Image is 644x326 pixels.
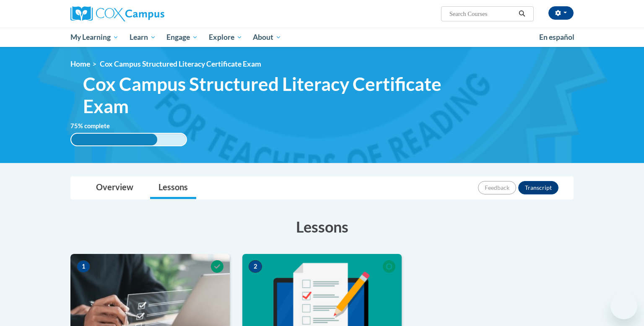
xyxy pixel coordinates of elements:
span: About [253,32,281,42]
span: Learn [130,32,156,42]
span: Cox Campus Structured Literacy Certificate Exam [83,73,457,117]
span: Cox Campus Structured Literacy Certificate Exam [100,60,261,68]
span: 75 [70,122,78,129]
button: Feedback [478,181,516,194]
button: Account Settings [548,6,574,20]
span: En español [539,33,574,41]
a: Cox Campus [70,6,230,21]
img: Cox Campus [70,6,164,21]
label: % complete [70,122,119,131]
input: Search Courses [449,9,516,19]
button: Transcript [518,181,558,194]
a: Engage [161,28,203,47]
div: 75% [71,134,157,145]
span: Explore [209,32,242,42]
span: 2 [249,260,262,273]
a: About [248,28,287,47]
span: Engage [166,32,198,42]
a: Overview [88,177,142,199]
span: 1 [77,260,90,273]
div: Main menu [58,28,586,47]
a: En español [534,28,580,46]
a: Explore [203,28,248,47]
span: My Learning [70,32,119,42]
a: Lessons [150,177,196,199]
a: My Learning [65,28,124,47]
h3: Lessons [70,216,574,237]
button: Search [516,9,528,19]
a: Learn [124,28,161,47]
iframe: Button to launch messaging window, conversation in progress [610,292,637,319]
a: Home [70,60,90,68]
